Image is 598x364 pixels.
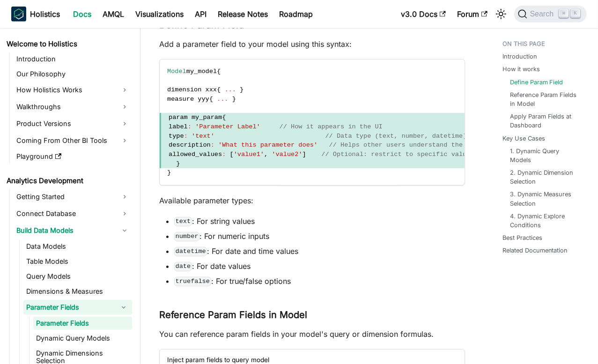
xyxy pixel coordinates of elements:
span: // Optional: restrict to specific values [321,151,474,158]
h3: Reference Param Fields in Model [159,309,465,321]
span: } [167,169,171,176]
a: Release Notes [212,7,273,22]
a: HolisticsHolistics [11,7,60,22]
a: Reference Param Fields in Model [510,90,579,108]
span: dimension xxx [167,86,217,93]
li: : For date and time values [174,245,465,257]
p: Available parameter types: [159,195,465,206]
a: Parameter Fields [23,300,115,315]
span: 'value2' [272,151,302,158]
span: ... [224,86,236,93]
a: Roadmap [273,7,318,22]
code: text [174,217,192,226]
button: Switch between dark and light mode (currently light mode) [494,7,509,22]
span: measure yyy [167,96,209,103]
span: } [176,160,180,167]
li: : For numeric inputs [174,230,465,242]
a: Introduction [502,52,537,61]
a: Analytics Development [4,174,132,187]
a: Data Models [23,240,132,253]
a: Dynamic Query Models [33,332,132,345]
a: How it works [502,65,540,74]
span: , [264,151,268,158]
a: Introduction [14,52,132,66]
a: Getting Started [14,189,132,204]
b: Holistics [30,8,60,20]
a: Key Use Cases [502,134,545,143]
span: // How it appears in the UI [280,123,383,130]
button: Search (Command+K) [514,6,587,22]
code: datetime [174,247,207,256]
span: 'What this parameter does' [218,141,317,149]
li: : For date values [174,260,465,272]
a: 1. Dynamic Query Models [510,147,579,164]
span: // Helps other users understand the purpose [329,141,494,149]
code: number [174,232,199,241]
a: Product Versions [14,116,132,131]
a: Welcome to Holistics [4,37,132,51]
a: Dimensions & Measures [23,285,132,298]
a: Connect Database [14,206,132,221]
span: { [217,68,221,75]
a: Playground [14,150,132,163]
span: ] [303,151,306,158]
a: Our Philosophy [14,67,132,81]
span: [ [230,151,234,158]
span: description [169,141,211,149]
span: : [222,151,226,158]
button: Collapse sidebar category 'Parameter Fields' [115,300,132,315]
a: Define Param Field [510,78,563,87]
a: API [189,7,212,22]
span: } [240,86,244,93]
span: { [217,86,221,93]
li: : For true/false options [174,275,465,287]
span: { [222,114,226,121]
span: } [232,96,236,103]
span: label [169,123,188,130]
a: 3. Dynamic Measures Selection [510,190,579,208]
kbd: K [571,9,580,18]
span: : [211,141,214,149]
span: allowed_values [169,151,222,158]
span: my_model [186,68,217,75]
a: Parameter Fields [33,317,132,330]
img: Holistics [11,7,26,22]
a: Build Data Models [14,223,132,238]
li: : For string values [174,215,465,227]
a: 4. Dynamic Explore Conditions [510,212,579,230]
span: param my_param [169,114,222,121]
a: Query Models [23,270,132,283]
span: 'Parameter Label' [195,123,260,130]
a: v3.0 Docs [395,7,451,22]
span: Model [167,68,186,75]
p: You can reference param fields in your model's query or dimension formulas. [159,328,465,340]
a: Related Documentation [502,246,568,255]
span: type [169,133,184,140]
a: Walkthroughs [14,99,132,114]
a: Coming From Other BI Tools [14,133,132,148]
a: Forum [451,7,493,22]
a: 2. Dynamic Dimension Selection [510,168,579,186]
code: truefalse [174,277,211,286]
a: Docs [67,7,97,22]
a: Best Practices [502,233,542,242]
a: Table Models [23,255,132,268]
code: date [174,262,192,271]
a: AMQL [97,7,130,22]
span: 'value1' [234,151,264,158]
span: 'text' [192,133,214,140]
span: : [184,133,188,140]
a: Apply Param Fields at Dashboard [510,112,579,130]
span: : [188,123,192,130]
p: Add a parameter field to your model using this syntax: [159,38,465,50]
a: How Holistics Works [14,82,132,97]
a: Visualizations [130,7,189,22]
kbd: ⌘ [559,9,568,18]
span: Search [527,10,560,18]
span: ... [217,96,228,103]
span: { [209,96,213,103]
span: // Data type (text, number, datetime) [325,133,467,140]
